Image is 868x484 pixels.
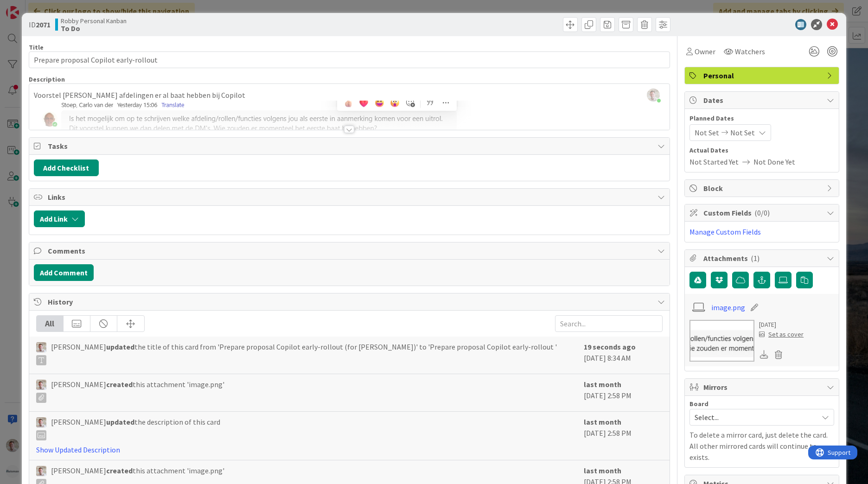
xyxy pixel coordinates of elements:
[34,90,665,101] p: Voorstel [PERSON_NAME] afdelingen er al baat hebben bij Copilot
[48,140,653,152] span: Tasks
[555,315,663,332] input: Search...
[703,70,822,81] span: Personal
[584,380,621,389] b: last month
[29,75,65,83] span: Description
[51,341,557,365] span: [PERSON_NAME] the title of this card from 'Prepare proposal Copilot early-rollout (for [PERSON_NA...
[29,51,670,68] input: type card name here...
[759,320,804,330] div: [DATE]
[584,466,621,475] b: last month
[106,342,134,351] b: updated
[689,156,739,167] span: Not Started Yet
[34,210,85,227] button: Add Link
[34,264,94,281] button: Add Comment
[754,208,770,217] span: ( 0/0 )
[695,411,813,424] span: Select...
[584,379,663,407] div: [DATE] 2:58 PM
[703,207,822,218] span: Custom Fields
[689,114,834,123] span: Planned Dates
[695,46,715,57] span: Owner
[730,127,755,138] span: Not Set
[703,253,822,264] span: Attachments
[703,95,822,106] span: Dates
[36,445,120,454] a: Show Updated Description
[584,417,621,427] b: last month
[753,156,795,167] span: Not Done Yet
[51,379,224,403] span: [PERSON_NAME] this attachment 'image.png'
[735,46,765,57] span: Watchers
[106,466,133,475] b: created
[703,183,822,194] span: Block
[703,382,822,393] span: Mirrors
[48,296,653,307] span: History
[689,146,834,155] span: Actual Dates
[36,380,46,390] img: Rd
[29,43,44,51] label: Title
[36,417,46,427] img: Rd
[48,191,653,203] span: Links
[751,254,759,263] span: ( 1 )
[584,342,636,351] b: 19 seconds ago
[695,127,719,138] span: Not Set
[61,25,127,32] b: To Do
[51,416,220,440] span: [PERSON_NAME] the description of this card
[106,417,134,427] b: updated
[19,1,42,13] span: Support
[48,245,653,256] span: Comments
[689,429,834,463] p: To delete a mirror card, just delete the card. All other mirrored cards will continue to exists.
[29,19,51,30] span: ID
[37,316,64,331] div: All
[61,17,127,25] span: Robby Personal Kanban
[106,380,133,389] b: created
[689,227,761,236] a: Manage Custom Fields
[711,302,745,313] a: image.png
[36,466,46,476] img: Rd
[34,159,99,176] button: Add Checklist
[647,89,660,102] img: e240dyeMCXgl8MSCC3KbjoRZrAa6nczt.jpg
[759,349,769,361] div: Download
[689,401,708,407] span: Board
[584,416,663,455] div: [DATE] 2:58 PM
[584,341,663,369] div: [DATE] 8:34 AM
[759,330,804,339] div: Set as cover
[36,342,46,352] img: Rd
[36,20,51,29] b: 2071
[34,101,471,141] img: image.png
